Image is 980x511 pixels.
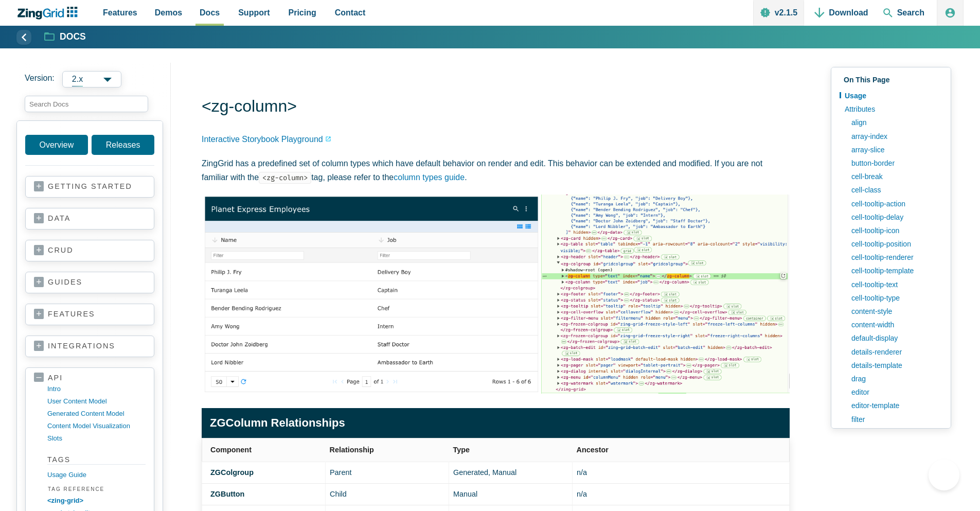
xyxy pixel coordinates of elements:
[573,483,790,505] td: n/a
[846,156,942,170] a: button-border
[45,31,86,43] a: Docs
[202,132,331,146] a: Interactive Storybook Playground
[846,251,942,264] a: cell-tooltip-renderer
[47,383,146,395] a: intro
[25,71,55,87] span: Version:
[34,309,146,320] a: features
[846,210,942,224] a: cell-tooltip-delay
[47,432,146,445] a: slots
[47,420,146,432] a: content model visualization
[60,32,86,42] strong: Docs
[846,183,942,197] a: cell-class
[34,277,146,288] a: guides
[210,490,244,498] a: ZGButton
[846,345,942,359] a: details-renderer
[326,483,449,505] td: Child
[34,245,146,256] a: crud
[47,495,146,507] a: <zing-grid>
[846,372,942,385] a: drag
[846,291,942,305] a: cell-tooltip-type
[326,462,449,483] td: Parent
[16,7,83,20] a: ZingChart Logo. Click to return to the homepage
[573,438,790,462] th: Ancestor
[202,195,790,394] img: Image of the DOM relationship for the zg-column web component tag
[846,426,942,439] a: filter-buttons
[326,438,449,462] th: Relationship
[25,71,163,87] label: Versions
[449,438,573,462] th: Type
[846,224,942,237] a: cell-tooltip-icon
[846,143,942,156] a: array-slice
[103,6,137,20] span: Features
[449,483,573,505] td: Manual
[34,214,146,224] a: data
[846,413,942,426] a: filter
[846,237,942,251] a: cell-tooltip-position
[846,197,942,210] a: cell-tooltip-action
[34,182,146,192] a: getting started
[846,116,942,129] a: align
[846,170,942,183] a: cell-break
[846,399,942,412] a: editor-template
[25,96,148,112] input: search input
[200,6,220,20] span: Docs
[47,395,146,408] a: user content model
[34,341,146,351] a: integrations
[840,102,942,116] a: Attributes
[840,89,942,102] a: Usage
[846,278,942,291] a: cell-tooltip-text
[573,462,790,483] td: n/a
[846,264,942,277] a: cell-tooltip-template
[238,6,270,20] span: Support
[846,359,942,372] a: details-template
[394,173,465,182] a: column types guide
[47,408,146,420] a: generated content model
[202,156,790,184] p: ZingGrid has a predefined set of column types which have default behavior on render and edit. Thi...
[202,438,326,462] th: Component
[202,408,790,437] caption: ZGColumn Relationships
[449,462,573,483] td: Generated, Manual
[47,469,146,481] a: Usage Guide
[929,460,959,490] iframe: Help Scout Beacon - Open
[46,485,146,494] span: Tag Reference
[846,385,942,399] a: editor
[289,6,316,20] span: Pricing
[210,468,254,477] a: ZGColgroup
[335,6,366,20] span: Contact
[846,318,942,331] a: content-width
[25,135,88,155] a: Overview
[47,455,146,465] strong: Tags
[202,96,790,119] h1: <zg-column>
[34,373,146,383] a: api
[846,130,942,143] a: array-index
[259,172,311,184] code: <zg-column>
[846,331,942,345] a: default-display
[92,135,154,155] a: Releases
[155,6,182,20] span: Demos
[846,305,942,318] a: content-style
